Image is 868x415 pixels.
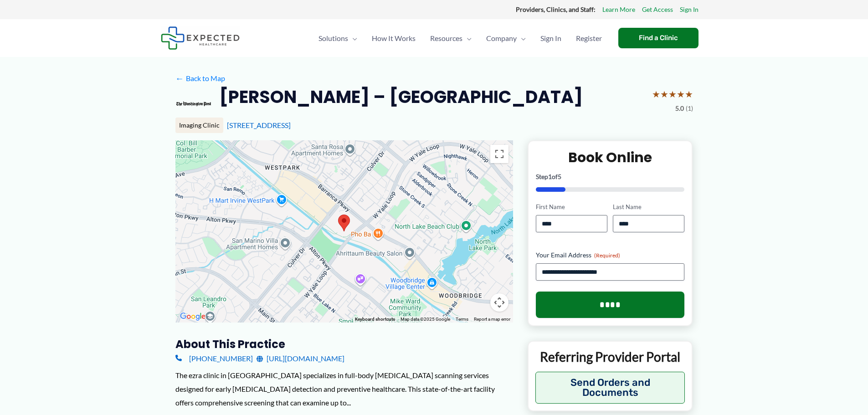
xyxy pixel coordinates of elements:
h3: About this practice [175,337,513,351]
button: Toggle fullscreen view [490,145,508,163]
span: ★ [677,86,685,102]
a: SolutionsMenu Toggle [311,22,365,54]
button: Send Orders and Documents [535,372,685,404]
span: 5.0 [675,102,684,114]
a: Sign In [533,22,569,54]
a: Find a Clinic [618,28,699,48]
div: Imaging Clinic [175,118,223,133]
a: CompanyMenu Toggle [479,22,533,54]
label: Your Email Address [536,251,685,260]
a: Report a map error [474,317,510,322]
a: ←Back to Map [175,72,225,85]
a: ResourcesMenu Toggle [423,22,479,54]
a: Sign In [680,4,699,15]
label: Last Name [613,203,684,211]
img: Google [178,311,208,323]
button: Keyboard shortcuts [355,316,395,323]
span: Menu Toggle [462,22,472,54]
span: How It Works [372,22,416,54]
span: (1) [686,102,693,114]
span: Register [576,22,602,54]
a: How It Works [365,22,423,54]
p: Referring Provider Portal [535,348,685,365]
p: Step of [536,174,685,180]
a: [STREET_ADDRESS] [227,121,291,129]
span: ★ [685,86,693,102]
span: Resources [430,22,462,54]
span: 1 [548,173,552,180]
h2: [PERSON_NAME] – [GEOGRAPHIC_DATA] [219,86,583,108]
span: 5 [558,173,561,180]
span: Map data ©2025 Google [401,317,450,322]
span: ★ [668,86,677,102]
div: The ezra clinic in [GEOGRAPHIC_DATA] specializes in full-body [MEDICAL_DATA] scanning services de... [175,369,513,409]
strong: Providers, Clinics, and Staff: [516,5,596,13]
label: First Name [536,203,607,211]
h2: Book Online [536,149,685,166]
a: Terms (opens in new tab) [456,317,468,322]
a: Get Access [642,4,673,15]
span: Menu Toggle [517,22,526,54]
span: Sign In [540,22,561,54]
nav: Primary Site Navigation [311,22,609,54]
span: Menu Toggle [348,22,357,54]
span: (Required) [594,252,620,259]
span: ★ [660,86,668,102]
a: [PHONE_NUMBER] [175,352,253,365]
a: Open this area in Google Maps (opens a new window) [178,311,208,323]
span: ← [175,74,184,82]
button: Map camera controls [490,293,508,312]
a: Register [569,22,609,54]
span: ★ [652,86,660,102]
a: [URL][DOMAIN_NAME] [257,352,344,365]
a: Learn More [602,4,635,15]
img: Expected Healthcare Logo - side, dark font, small [161,26,240,50]
span: Company [486,22,517,54]
span: Solutions [318,22,348,54]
